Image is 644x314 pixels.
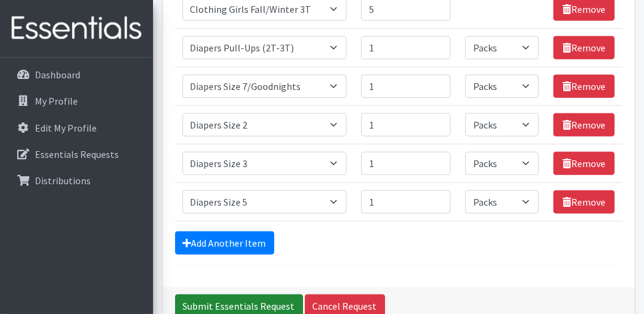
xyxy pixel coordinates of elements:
a: My Profile [5,89,148,113]
p: Essentials Requests [35,148,119,160]
a: Distributions [5,168,148,193]
a: Essentials Requests [5,142,148,166]
a: Dashboard [5,62,148,87]
a: Remove [553,36,615,59]
a: Remove [553,190,615,214]
p: Distributions [35,174,91,187]
img: HumanEssentials [5,8,148,49]
a: Remove [553,152,615,175]
p: My Profile [35,95,78,107]
p: Dashboard [35,69,80,81]
p: Edit My Profile [35,122,97,134]
a: Edit My Profile [5,116,148,140]
a: Remove [553,113,615,136]
a: Remove [553,75,615,98]
a: Add Another Item [175,231,274,255]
